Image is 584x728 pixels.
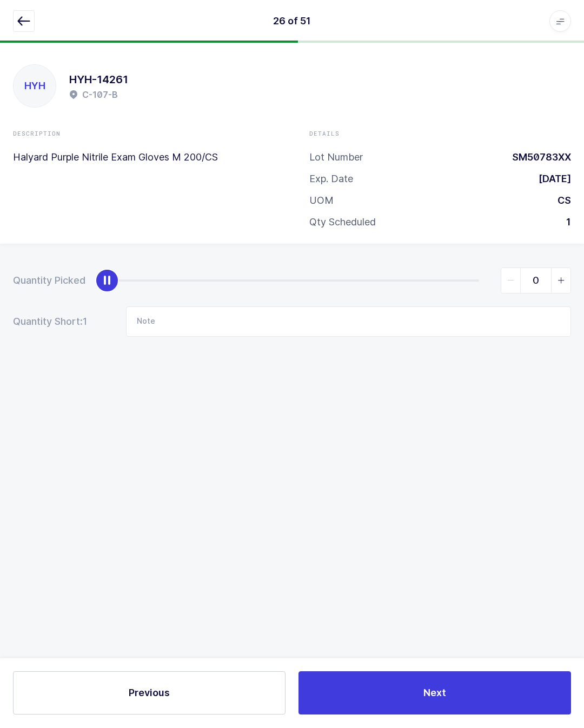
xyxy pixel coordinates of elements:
div: slider between 0 and 1 [107,268,571,294]
input: Note [126,307,571,337]
div: Quantity Short: [13,316,104,329]
div: Qty Scheduled [309,216,376,229]
div: Description [13,130,275,138]
button: Next [298,672,571,715]
div: Lot Number [309,151,363,164]
div: 1 [558,216,571,229]
div: UOM [309,195,334,208]
div: 26 of 51 [273,15,311,28]
div: Exp. Date [309,173,353,186]
h1: HYH-14261 [69,71,128,89]
p: Halyard Purple Nitrile Exam Gloves M 200/CS [13,151,275,164]
div: [DATE] [530,173,571,186]
span: Next [423,686,446,700]
h2: C-107-B [82,89,118,102]
div: HYH [14,65,56,108]
div: Quantity Picked [13,275,85,288]
div: SM50783XX [503,151,571,164]
div: CS [549,195,571,208]
span: Previous [129,686,170,700]
button: Previous [13,672,286,715]
span: 1 [83,316,104,329]
div: Details [309,130,571,138]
